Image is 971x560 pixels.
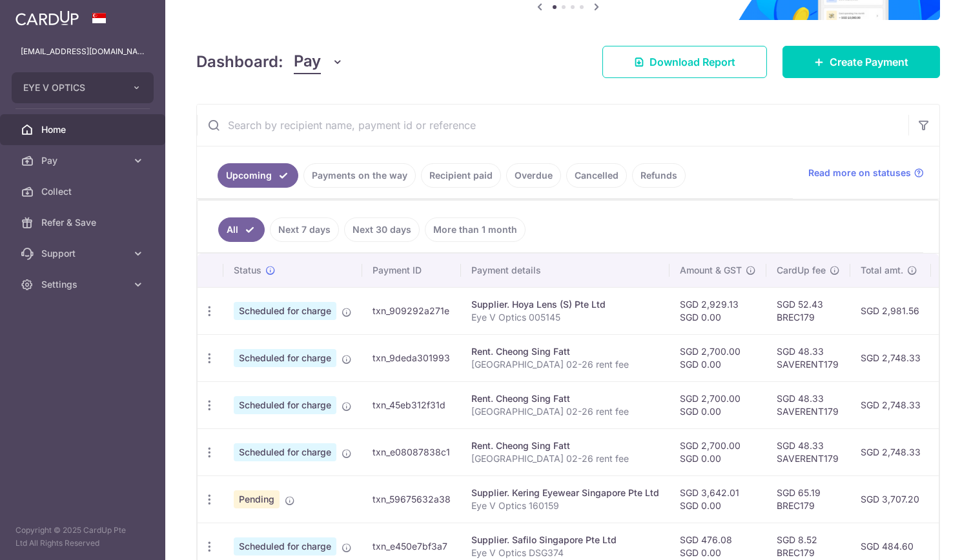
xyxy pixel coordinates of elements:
a: More than 1 month [425,217,526,242]
div: Supplier. Safilo Singapore Pte Ltd [471,534,659,546]
div: Supplier. Kering Eyewear Singapore Pte Ltd [471,486,659,499]
h4: Dashboard: [196,50,283,74]
a: Read more on statuses [808,166,924,179]
a: Payments on the way [303,163,416,188]
a: Refunds [632,163,686,188]
td: SGD 2,981.56 [850,287,931,334]
p: [GEOGRAPHIC_DATA] 02-26 rent fee [471,358,659,371]
p: Eye V Optics 005145 [471,311,659,324]
span: CardUp fee [777,264,826,277]
td: SGD 2,700.00 SGD 0.00 [669,381,766,428]
span: Status [234,264,261,277]
td: SGD 48.33 SAVERENT179 [766,381,850,428]
input: Search by recipient name, payment id or reference [197,105,908,146]
span: Scheduled for charge [234,349,336,367]
th: Payment ID [362,254,461,287]
a: Next 7 days [270,217,339,242]
span: Scheduled for charge [234,443,336,461]
span: Pay [41,154,127,167]
span: Settings [41,278,127,291]
span: Create Payment [830,54,908,70]
td: txn_59675632a38 [362,475,461,523]
span: Scheduled for charge [234,537,336,555]
span: Collect [41,185,127,198]
p: [EMAIL_ADDRESS][DOMAIN_NAME] [21,45,145,58]
span: Download Report [649,54,735,70]
td: SGD 48.33 SAVERENT179 [766,334,850,381]
td: SGD 65.19 BREC179 [766,475,850,523]
button: EYE V OPTICS [12,72,154,103]
a: Recipient paid [421,163,501,188]
span: Pay [294,50,321,74]
span: Refer & Save [41,216,127,229]
td: txn_909292a271e [362,287,461,334]
td: SGD 2,929.13 SGD 0.00 [669,287,766,334]
button: Pay [294,50,343,74]
span: Help [29,9,56,21]
div: Rent. Cheong Sing Fatt [471,439,659,452]
td: SGD 2,748.33 [850,381,931,428]
th: Payment details [461,254,669,287]
span: EYE V OPTICS [23,81,119,94]
span: Support [41,247,127,260]
span: Home [41,123,127,136]
td: SGD 52.43 BREC179 [766,287,850,334]
td: SGD 48.33 SAVERENT179 [766,428,850,475]
p: [GEOGRAPHIC_DATA] 02-26 rent fee [471,405,659,418]
td: SGD 3,707.20 [850,475,931,523]
div: Supplier. Hoya Lens (S) Pte Ltd [471,298,659,311]
span: Pending [234,490,280,508]
span: Scheduled for charge [234,396,336,414]
a: Next 30 days [344,217,420,242]
a: Create Payment [782,46,940,78]
a: Cancelled [566,163,627,188]
p: Eye V Optics DSG374 [471,546,659,559]
a: Download Report [602,46,767,78]
span: Scheduled for charge [234,302,336,320]
span: Total amt. [861,264,903,277]
td: txn_e08087838c1 [362,428,461,475]
td: SGD 2,700.00 SGD 0.00 [669,334,766,381]
td: SGD 2,748.33 [850,334,931,381]
p: [GEOGRAPHIC_DATA] 02-26 rent fee [471,452,659,465]
div: Rent. Cheong Sing Fatt [471,345,659,358]
img: CardUp [15,10,79,26]
a: All [218,217,265,242]
span: Amount & GST [680,264,742,277]
td: SGD 2,700.00 SGD 0.00 [669,428,766,475]
a: Upcoming [218,163,298,188]
p: Eye V Optics 160159 [471,499,659,512]
a: Overdue [506,163,561,188]
td: txn_9deda301993 [362,334,461,381]
td: txn_45eb312f31d [362,381,461,428]
span: Read more on statuses [808,166,911,179]
td: SGD 2,748.33 [850,428,931,475]
div: Rent. Cheong Sing Fatt [471,392,659,405]
td: SGD 3,642.01 SGD 0.00 [669,475,766,523]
